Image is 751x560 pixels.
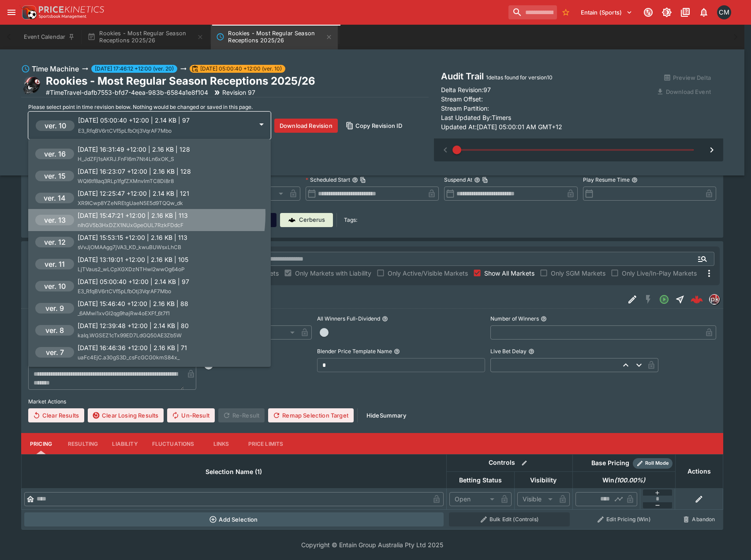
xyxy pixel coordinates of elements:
span: kaIq.WGSEZ1cTx99ED7LdGQ50AE3Zb5W [78,332,182,339]
span: H_JdZFj1sAKRJ.FnFI6m7Nt4Ln6xOK_S [78,156,174,162]
p: [DATE] 12:39:48 +12:00 | 2.14 KB | 80 [78,321,189,330]
p: [DATE] 15:53:15 +12:00 | 2.16 KB | 113 [78,233,187,242]
h6: ver. 7 [46,347,64,358]
p: [DATE] 13:19:01 +12:00 | 2.16 KB | 105 [78,255,188,264]
h6: ver. 11 [45,259,65,269]
p: [DATE] 15:46:40 +12:00 | 2.16 KB | 88 [78,299,188,308]
h6: ver. 14 [44,193,66,203]
h6: ver. 8 [45,325,64,336]
p: [DATE] 16:31:49 +12:00 | 2.16 KB | 128 [78,145,190,154]
span: nIhGV5b3HxDZX1NUxGpeOUL7RzkFDdcF [78,222,183,228]
span: _6AMwi1xvGI2qg9hajRw4oEXFf_6t7f1 [78,310,170,317]
p: [DATE] 12:25:47 +12:00 | 2.14 KB | 121 [78,189,189,198]
p: [DATE] 15:47:21 +12:00 | 2.16 KB | 113 [78,211,188,220]
span: LjTVaus2_wLCpXGXDzNTHwI2wwOg64oP [78,266,185,273]
h6: ver. 9 [45,303,64,314]
span: XR9ICwp8YZeNREtgUaeN5E5d9TQQw_dk [78,200,183,206]
h6: ver. 16 [44,149,66,159]
h6: ver. 10 [44,281,66,291]
span: E3_RfqBV6rtCVf5pLfbOtj3VqrAF7Mbo [78,288,171,295]
h6: ver. 15 [44,171,66,181]
p: [DATE] 16:46:36 +12:00 | 2.16 KB | 71 [78,343,187,352]
h6: ver. 12 [44,237,66,247]
h6: ver. 13 [44,215,66,225]
p: [DATE] 16:23:07 +12:00 | 2.16 KB | 128 [78,167,191,176]
span: WQI6tf8aq3RLp1fgfZXMnvlmTC8Di8r8 [78,178,174,184]
p: [DATE] 05:00:40 +12:00 | 2.14 KB | 97 [78,277,189,286]
span: sVvJjOMAAgg7jVA3_KD_kwuBUWsxLhCB [78,244,181,250]
span: uaFc4EjC.a30gS3D_csFcGCG0kmS84x_ [78,354,179,361]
